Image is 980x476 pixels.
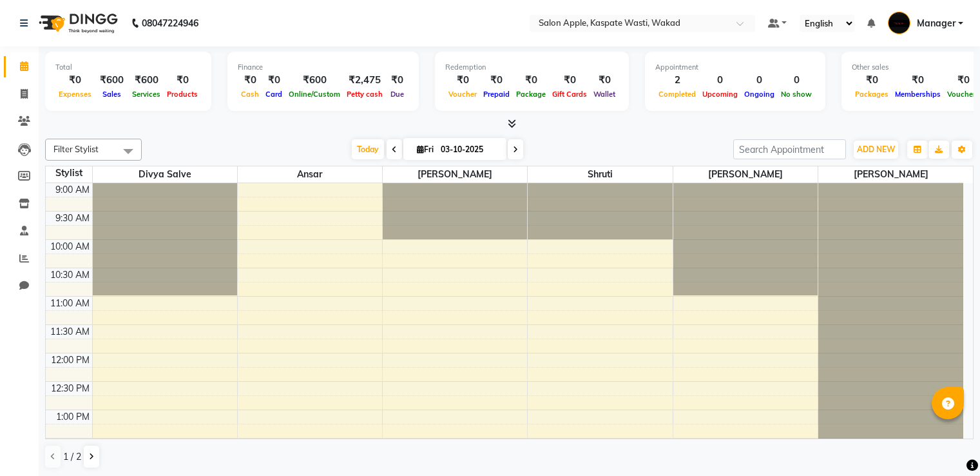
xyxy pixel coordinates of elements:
div: ₹0 [590,73,619,88]
div: 2 [655,73,699,88]
div: 12:30 PM [48,382,92,395]
button: ADD NEW [854,141,898,159]
span: Memberships [892,90,944,99]
div: 10:00 AM [48,240,92,253]
span: Due [387,90,407,99]
span: Today [352,139,384,159]
div: ₹600 [95,73,129,88]
div: 0 [778,73,815,88]
span: [PERSON_NAME] [383,166,527,183]
img: Manager [888,12,910,34]
div: 9:00 AM [53,183,92,197]
div: 10:30 AM [48,268,92,282]
div: ₹0 [262,73,285,88]
span: Upcoming [699,90,741,99]
div: Redemption [445,62,619,73]
div: ₹600 [285,73,343,88]
span: Gift Cards [549,90,590,99]
div: ₹0 [852,73,892,88]
input: Search Appointment [733,139,846,159]
span: Petty cash [343,90,386,99]
div: Total [55,62,201,73]
span: [PERSON_NAME] [673,166,818,183]
span: No show [778,90,815,99]
span: Online/Custom [285,90,343,99]
span: Filter Stylist [53,144,99,154]
span: Divya salve [93,166,237,183]
div: ₹0 [480,73,513,88]
div: 1:00 PM [53,410,92,424]
div: ₹0 [513,73,549,88]
div: Appointment [655,62,815,73]
img: logo [33,5,121,41]
span: Card [262,90,285,99]
b: 08047224946 [142,5,198,41]
div: 12:00 PM [48,353,92,367]
span: Completed [655,90,699,99]
span: Ansar [238,166,382,183]
span: ADD NEW [857,144,895,154]
div: Stylist [46,166,92,180]
span: Manager [917,17,956,30]
iframe: chat widget [926,424,967,463]
div: Finance [238,62,408,73]
div: 0 [699,73,741,88]
div: ₹600 [129,73,164,88]
span: Prepaid [480,90,513,99]
span: Package [513,90,549,99]
div: ₹0 [549,73,590,88]
span: Cash [238,90,262,99]
span: Expenses [55,90,95,99]
div: 11:30 AM [48,325,92,339]
span: Ongoing [741,90,778,99]
span: Sales [99,90,124,99]
div: ₹2,475 [343,73,386,88]
div: 0 [741,73,778,88]
span: Voucher [445,90,480,99]
span: Fri [414,144,437,154]
span: 1 / 2 [63,450,81,464]
span: Shruti [528,166,672,183]
span: Wallet [590,90,619,99]
div: ₹0 [55,73,95,88]
div: ₹0 [386,73,408,88]
div: 1:30 PM [53,439,92,452]
div: ₹0 [892,73,944,88]
input: 2025-10-03 [437,140,501,159]
div: ₹0 [238,73,262,88]
span: Services [129,90,164,99]
div: 11:00 AM [48,297,92,310]
div: ₹0 [164,73,201,88]
span: [PERSON_NAME] [818,166,963,183]
span: Packages [852,90,892,99]
div: ₹0 [445,73,480,88]
div: 9:30 AM [53,212,92,225]
span: Products [164,90,201,99]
